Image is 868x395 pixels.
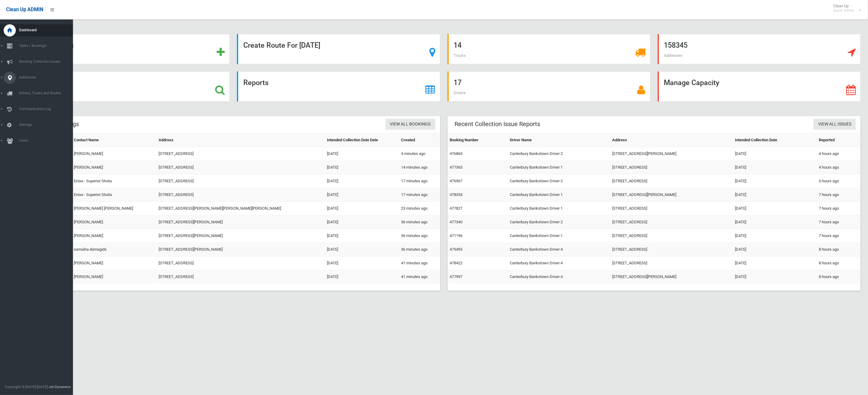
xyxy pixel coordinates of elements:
td: [DATE] [732,188,816,202]
td: [STREET_ADDRESS][PERSON_NAME] [610,188,733,202]
td: [PERSON_NAME] [71,161,156,174]
strong: 14 [454,41,462,50]
td: [DATE] [325,147,399,161]
td: [PERSON_NAME] [71,215,156,229]
th: Reported [816,133,861,147]
th: Booking Number [448,133,507,147]
td: 4 hours ago [816,161,861,174]
td: [STREET_ADDRESS] [610,243,733,256]
td: [DATE] [325,243,399,256]
td: [PERSON_NAME] [71,147,156,161]
td: Canterbury Bankstown Driver 2 [507,174,610,188]
a: 475495 [450,247,463,252]
a: 476865 [450,151,463,156]
td: 8 hours ago [816,243,861,256]
td: Canterbury Bankstown Driver 4 [507,256,610,270]
th: Contact Name [71,133,156,147]
td: [DATE] [325,161,399,174]
td: Enise - Superior Strata [71,188,156,202]
td: [DATE] [325,174,399,188]
td: 41 minutes ago [399,270,440,284]
td: [STREET_ADDRESS][PERSON_NAME] [156,243,325,256]
td: Canterbury Bankstown Driver 1 [507,161,610,174]
th: Intended Collection Date Date [325,133,399,147]
a: Add Booking [27,34,230,64]
strong: 17 [454,78,462,87]
strong: Manage Capacity [664,78,719,87]
td: 4 minutes ago [399,147,440,161]
td: Enise - Superior Strata [71,174,156,188]
span: Settings [17,123,80,127]
a: 478354 [450,192,463,197]
span: Communication Log [17,107,80,111]
a: 17 Drivers [448,71,650,101]
span: Drivers [454,91,466,95]
td: [STREET_ADDRESS] [610,229,733,243]
td: [STREET_ADDRESS] [610,202,733,215]
td: [DATE] [732,147,816,161]
strong: 158345 [664,41,688,50]
td: [DATE] [732,202,816,215]
td: [PERSON_NAME] [71,270,156,284]
span: Users [17,139,80,143]
td: [PERSON_NAME] [71,229,156,243]
td: [STREET_ADDRESS] [610,174,733,188]
span: Dashboard [17,28,80,32]
td: [STREET_ADDRESS][PERSON_NAME] [610,147,733,161]
span: Trucks [454,53,466,58]
td: 7 hours ago [816,202,861,215]
td: 4 hours ago [816,147,861,161]
td: Canterbury Bankstown Driver 4 [507,270,610,284]
a: 478422 [450,261,463,265]
a: Manage Capacity [658,71,861,101]
td: Canterbury Bankstown Driver 2 [507,215,610,229]
td: [DATE] [325,229,399,243]
td: [STREET_ADDRESS] [156,256,325,270]
th: Address [156,133,325,147]
td: [DATE] [732,256,816,270]
td: 6 hours ago [816,174,861,188]
th: Address [610,133,733,147]
span: Clean Up [830,4,860,13]
td: 17 minutes ago [399,174,440,188]
td: Canterbury Bankstown Driver 4 [507,243,610,256]
small: Super Admin [833,8,854,13]
td: Canterbury Bankstown Driver 2 [507,147,610,161]
td: [STREET_ADDRESS] [156,270,325,284]
td: samaiha domagids [71,243,156,256]
td: [PERSON_NAME] [71,256,156,270]
td: [DATE] [732,243,816,256]
td: [STREET_ADDRESS] [610,161,733,174]
td: [DATE] [325,256,399,270]
td: [DATE] [732,270,816,284]
span: Booking Collection Issues [17,60,80,64]
td: [DATE] [325,215,399,229]
td: [STREET_ADDRESS][PERSON_NAME] [610,270,733,284]
td: 36 minutes ago [399,243,440,256]
a: 477827 [450,206,463,211]
td: [STREET_ADDRESS] [156,161,325,174]
td: [STREET_ADDRESS] [610,215,733,229]
a: 158345 Addresses [658,34,861,64]
th: Created [399,133,440,147]
td: [DATE] [732,215,816,229]
td: 8 hours ago [816,256,861,270]
td: [DATE] [325,188,399,202]
header: Recent Collection Issue Reports [448,118,548,130]
strong: Reports [243,78,269,87]
td: [STREET_ADDRESS][PERSON_NAME][PERSON_NAME][PERSON_NAME] [156,202,325,215]
span: Drivers, Trucks and Routes [17,91,80,95]
td: [STREET_ADDRESS][PERSON_NAME] [156,215,325,229]
td: [STREET_ADDRESS] [156,147,325,161]
a: 477365 [450,165,463,170]
td: Canterbury Bankstown Driver 1 [507,229,610,243]
a: Reports [237,71,440,101]
td: 7 hours ago [816,229,861,243]
a: 471196 [450,233,463,238]
span: Clean Up ADMIN [6,7,43,12]
span: Addresses [664,53,683,58]
td: [PERSON_NAME] [PERSON_NAME] [71,202,156,215]
a: 476967 [450,179,463,183]
td: 23 minutes ago [399,202,440,215]
span: Copyright © [DATE]-[DATE] [5,385,48,389]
